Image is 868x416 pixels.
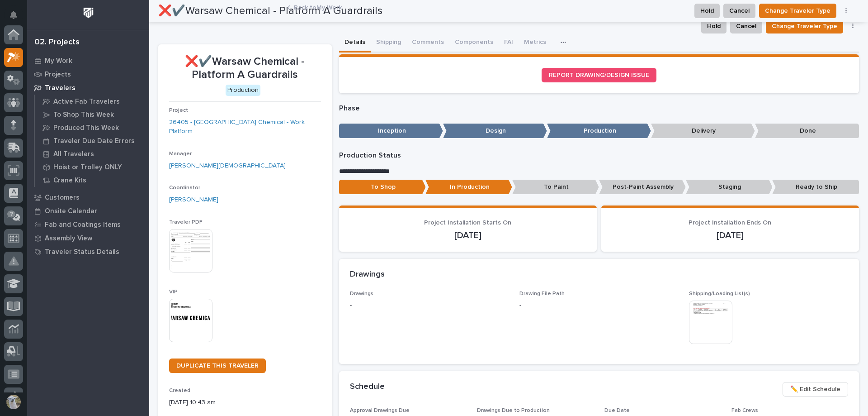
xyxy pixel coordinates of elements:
[783,382,848,397] button: ✏️ Edit Schedule
[169,398,321,407] p: [DATE] 10:43 am
[27,204,149,218] a: Onsite Calendar
[443,124,547,139] p: Design
[27,218,149,231] a: Fab and Coatings Items
[27,245,149,258] a: Traveler Status Details
[651,124,755,139] p: Delivery
[294,2,342,12] a: Back toMy Work
[686,180,773,195] p: Staging
[45,207,97,215] p: Onsite Calendar
[612,230,848,241] p: [DATE]
[169,195,218,205] a: [PERSON_NAME]
[45,248,119,256] p: Traveler Status Details
[45,71,71,79] p: Projects
[35,121,149,134] a: Produced This Week
[549,72,649,78] span: REPORT DRAWING/DESIGN ISSUE
[27,81,149,95] a: Travelers
[169,161,286,171] a: [PERSON_NAME][DEMOGRAPHIC_DATA]
[350,230,586,241] p: [DATE]
[339,124,443,139] p: Inception
[339,151,859,160] p: Production Status
[53,124,119,132] p: Produced This Week
[772,180,859,195] p: Ready to Ship
[542,68,656,82] a: REPORT DRAWING/DESIGN ISSUE
[35,134,149,147] a: Traveler Due Date Errors
[689,291,750,296] span: Shipping/Loading List(s)
[27,191,149,204] a: Customers
[519,301,521,310] p: -
[4,392,23,411] button: users-avatar
[519,33,552,53] button: Metrics
[477,408,550,413] span: Drawings Due to Production
[169,118,321,137] a: 26405 - [GEOGRAPHIC_DATA] Chemical - Work Platform
[35,108,149,121] a: To Shop This Week
[4,5,23,24] button: Notifications
[35,95,149,108] a: Active Fab Travelers
[35,161,149,173] a: Hoist or Trolley ONLY
[350,301,509,310] p: -
[424,220,511,226] span: Project Installation Starts On
[35,174,149,186] a: Crane Kits
[371,33,406,53] button: Shipping
[53,177,86,185] p: Crane Kits
[53,163,122,172] p: Hoist or Trolley ONLY
[425,180,512,195] p: In Production
[27,231,149,245] a: Assembly View
[350,291,373,296] span: Drawings
[406,33,449,53] button: Comments
[169,388,190,393] span: Created
[169,289,178,295] span: VIP
[707,21,721,32] span: Hold
[731,408,758,413] span: Fab Crews
[755,124,859,139] p: Done
[169,220,203,225] span: Traveler PDF
[169,108,188,113] span: Project
[45,221,121,229] p: Fab and Coatings Items
[499,33,519,53] button: FAI
[689,220,771,226] span: Project Installation Ends On
[27,54,149,67] a: My Work
[169,359,266,373] a: DUPLICATE THIS TRAVELER
[350,382,385,392] h2: Schedule
[736,21,756,32] span: Cancel
[449,33,499,53] button: Components
[34,38,80,48] div: 02. Projects
[599,180,686,195] p: Post-Paint Assembly
[27,67,149,81] a: Projects
[547,124,651,139] p: Production
[53,137,135,145] p: Traveler Due Date Errors
[790,384,840,395] span: ✏️ Edit Schedule
[80,5,97,21] img: Workspace Logo
[45,194,80,202] p: Customers
[176,363,259,369] span: DUPLICATE THIS TRAVELER
[53,111,114,119] p: To Shop This Week
[53,98,120,106] p: Active Fab Travelers
[701,19,726,33] button: Hold
[519,291,565,296] span: Drawing File Path
[766,19,843,33] button: Change Traveler Type
[45,234,92,243] p: Assembly View
[604,408,630,413] span: Due Date
[350,270,385,280] h2: Drawings
[45,84,75,92] p: Travelers
[512,180,599,195] p: To Paint
[169,185,200,191] span: Coordinator
[226,85,260,96] div: Production
[350,408,410,413] span: Approval Drawings Due
[169,151,192,157] span: Manager
[11,11,23,25] div: Notifications
[35,148,149,160] a: All Travelers
[339,104,859,113] p: Phase
[45,57,72,65] p: My Work
[169,55,321,81] p: ❌✔️Warsaw Chemical - Platform A Guardrails
[339,180,426,195] p: To Shop
[53,150,94,158] p: All Travelers
[772,21,837,32] span: Change Traveler Type
[730,19,762,33] button: Cancel
[339,33,371,53] button: Details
